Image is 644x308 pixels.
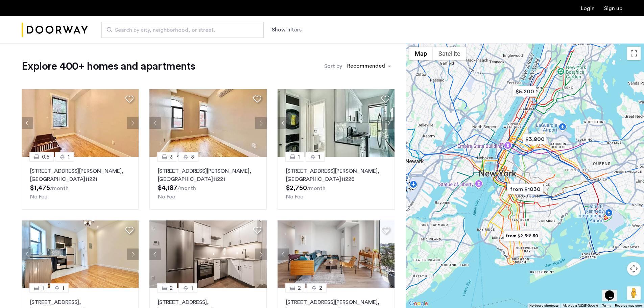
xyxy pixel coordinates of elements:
ng-select: sort-apartment [344,60,395,72]
span: 1 [298,153,300,161]
button: Previous apartment [22,117,33,129]
span: 1 [42,284,44,292]
button: Show street map [409,47,433,60]
sub: /month [50,186,69,191]
span: 3 [170,153,173,161]
a: Open this area in Google Maps (opens a new window) [407,299,430,308]
img: logo [22,17,88,43]
span: 2 [319,284,322,292]
button: Map camera controls [627,262,641,276]
button: Previous apartment [278,248,289,260]
p: [STREET_ADDRESS][PERSON_NAME] 11221 [30,167,130,183]
button: Previous apartment [149,117,161,129]
img: 2016_638666715889673601.jpeg [278,220,395,288]
span: 0.5 [42,153,49,161]
a: 0.51[STREET_ADDRESS][PERSON_NAME], [GEOGRAPHIC_DATA]11221No Fee [22,157,139,210]
sub: /month [307,186,326,191]
span: $2,750 [286,185,307,191]
img: 2013_638555502213642215.jpeg [149,220,267,288]
button: Show satellite imagery [433,47,466,60]
a: Registration [604,6,622,11]
span: Search by city, neighborhood, or street. [115,26,245,34]
img: 2012_638680378881248573.jpeg [22,220,139,288]
button: Drag Pegman onto the map to open Street View [627,286,641,300]
img: Google [407,299,430,308]
a: Cazamio Logo [22,17,88,43]
button: Previous apartment [149,248,161,260]
button: Next apartment [255,117,267,129]
span: 2 [170,284,173,292]
span: Map data ©2025 Google [563,304,598,307]
p: [STREET_ADDRESS][PERSON_NAME] 11221 [158,167,258,183]
button: Next apartment [127,248,139,260]
div: Recommended [346,62,385,72]
button: Show or hide filters [272,26,302,34]
div: $3,800 [520,132,549,147]
span: 2 [298,284,301,292]
a: 33[STREET_ADDRESS][PERSON_NAME], [GEOGRAPHIC_DATA]11221No Fee [149,157,266,210]
sub: /month [177,186,196,191]
span: No Fee [286,194,303,199]
a: Terms [602,303,611,308]
button: Previous apartment [278,117,289,129]
h1: Explore 400+ homes and apartments [22,60,195,73]
button: Next apartment [383,248,395,260]
a: Report a map error [615,303,642,308]
span: No Fee [158,194,175,199]
span: 3 [191,153,194,161]
img: 2016_638508057423839647.jpeg [149,89,267,157]
button: Toggle fullscreen view [627,47,641,60]
span: 1 [62,284,64,292]
a: 11[STREET_ADDRESS][PERSON_NAME], [GEOGRAPHIC_DATA]11226No Fee [278,157,395,210]
button: Keyboard shortcuts [529,303,558,308]
button: Next apartment [383,117,395,129]
span: 1 [191,284,193,292]
div: from $2,612.50 [501,228,543,243]
span: $1,475 [30,185,50,191]
label: Sort by [324,62,342,70]
button: Previous apartment [22,248,33,260]
span: 1 [318,153,320,161]
button: Next apartment [127,117,139,129]
iframe: chat widget [602,281,624,301]
input: Apartment Search [101,22,264,38]
span: 1 [68,153,70,161]
button: Next apartment [255,248,267,260]
p: [STREET_ADDRESS][PERSON_NAME] 11226 [286,167,386,183]
span: $4,187 [158,185,177,191]
a: Login [581,6,595,11]
img: 2014_638590860018821391.jpeg [278,89,395,157]
div: from $1030 [504,182,546,197]
img: 2016_638508057422366955.jpeg [22,89,139,157]
div: $5,200 [510,84,539,99]
span: No Fee [30,194,47,199]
